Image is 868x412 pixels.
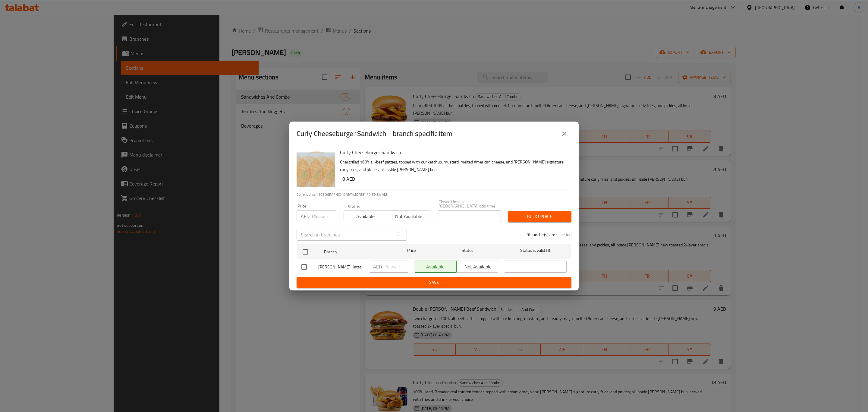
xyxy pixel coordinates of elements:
[340,148,567,157] h6: Curly Cheeseburger Sandwich
[318,263,364,271] span: [PERSON_NAME] Hatta,
[392,247,432,254] span: Price
[342,175,567,183] h6: 8 AED
[312,210,336,222] input: Please enter price
[297,129,452,138] h2: Curly Cheeseburger Sandwich - branch specific item
[389,212,428,221] span: Not available
[297,148,335,187] img: Curly Cheeseburger Sandwich
[344,210,387,222] button: Available
[384,261,409,273] input: Please enter price
[504,247,567,254] span: Status is valid till
[513,213,567,220] span: Bulk update
[301,213,310,220] p: AED
[557,126,571,141] button: close
[340,158,567,173] p: Chargrilled 100% all-beef patties, topped with our ketchup, mustard, melted American cheese, and ...
[324,248,387,256] span: Branch
[297,277,571,288] button: Save
[508,211,571,222] button: Bulk update
[387,210,430,222] button: Not available
[373,263,382,270] p: AED
[301,279,567,286] span: Save
[436,247,499,254] span: Status
[297,229,393,241] input: Search in branches
[297,192,571,197] p: Current time in [GEOGRAPHIC_DATA] is [DATE] 10:59:34 AM
[527,232,571,238] p: 0 branche(s) are selected
[346,212,385,221] span: Available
